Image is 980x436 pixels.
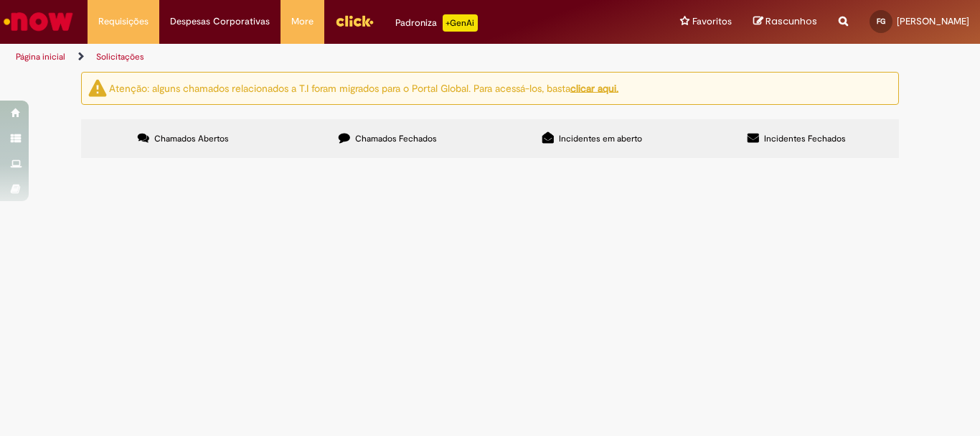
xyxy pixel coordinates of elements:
[897,15,969,27] span: [PERSON_NAME]
[692,14,732,29] span: Favoritos
[764,133,846,144] span: Incidentes Fechados
[98,14,149,29] span: Requisições
[291,14,314,29] span: More
[170,14,270,29] span: Despesas Corporativas
[11,44,643,70] ul: Trilhas de página
[765,14,817,28] span: Rascunhos
[335,10,374,32] img: click_logo_yellow_360x200.png
[443,14,478,32] p: +GenAi
[96,51,144,62] a: Solicitações
[753,15,817,29] a: Rascunhos
[16,51,65,62] a: Página inicial
[1,7,75,36] img: ServiceNow
[559,133,642,144] span: Incidentes em aberto
[877,17,885,26] span: FG
[154,133,229,144] span: Chamados Abertos
[109,81,618,94] ng-bind-html: Atenção: alguns chamados relacionados a T.I foram migrados para o Portal Global. Para acessá-los,...
[355,133,437,144] span: Chamados Fechados
[570,81,618,94] a: clicar aqui.
[395,14,478,32] div: Padroniza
